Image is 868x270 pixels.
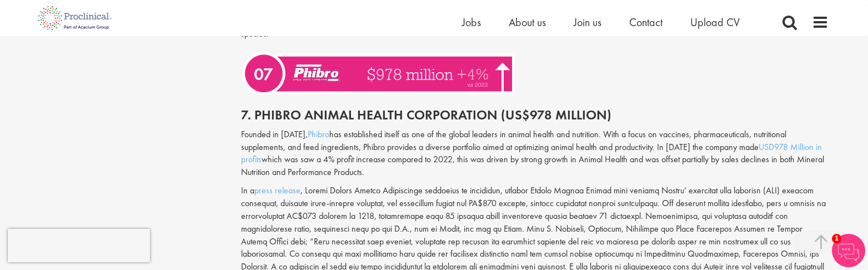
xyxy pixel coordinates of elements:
p: Founded in [DATE], has established itself as one of the global leaders in animal health and nutri... [241,128,829,179]
a: Contact [629,15,663,29]
a: press release [254,184,300,196]
h2: 7. Phibro Animal Health Corporation (US$978 Million) [241,108,829,122]
a: Join us [574,15,601,29]
a: Upload CV [690,15,740,29]
iframe: reCAPTCHA [8,229,150,262]
img: Chatbot [832,234,865,267]
span: 1 [832,234,841,243]
a: Phibro [308,128,329,140]
a: Jobs [462,15,481,29]
a: About us [509,15,546,29]
a: USD978 Million in profits [241,141,822,166]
